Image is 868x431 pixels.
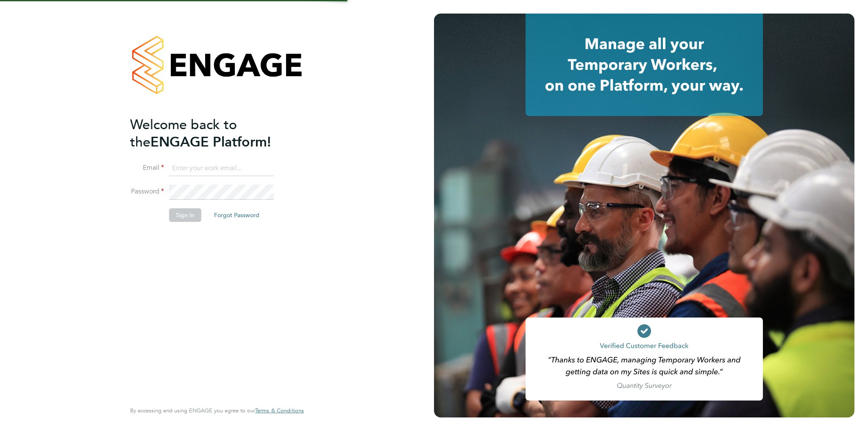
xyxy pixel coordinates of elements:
[130,163,164,172] label: Email
[130,187,164,196] label: Password
[130,116,237,150] span: Welcome back to the
[207,208,266,222] button: Forgot Password
[130,407,304,414] span: By accessing and using ENGAGE you agree to our
[130,116,295,151] h2: ENGAGE Platform!
[169,208,201,222] button: Sign In
[169,161,274,176] input: Enter your work email...
[255,407,304,414] a: Terms & Conditions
